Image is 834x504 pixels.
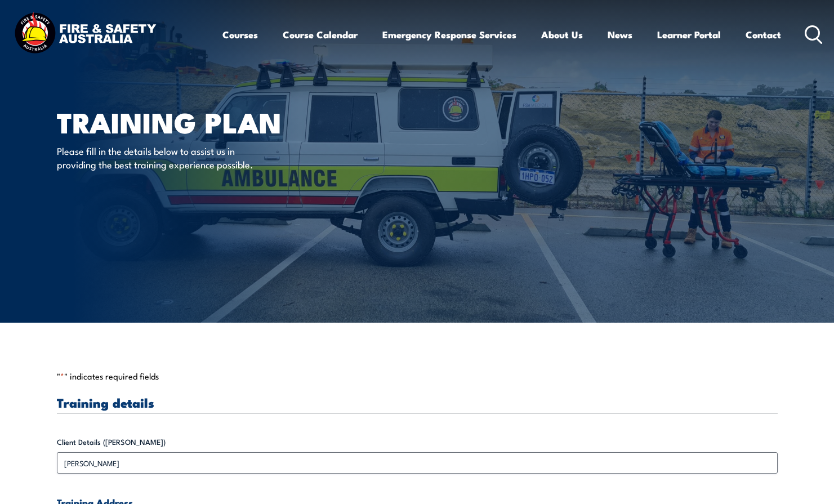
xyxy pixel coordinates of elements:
a: Contact [746,20,781,50]
h1: Training plan [57,109,335,133]
a: News [608,20,632,50]
a: Course Calendar [283,20,358,50]
label: Client Details ([PERSON_NAME]) [57,436,778,448]
a: About Us [541,20,583,50]
a: Learner Portal [657,20,721,50]
p: Please fill in the details below to assist us in providing the best training experience possible. [57,144,262,171]
a: Courses [222,20,258,50]
h3: Training details [57,396,778,409]
p: " " indicates required fields [57,371,778,382]
a: Emergency Response Services [382,20,516,50]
